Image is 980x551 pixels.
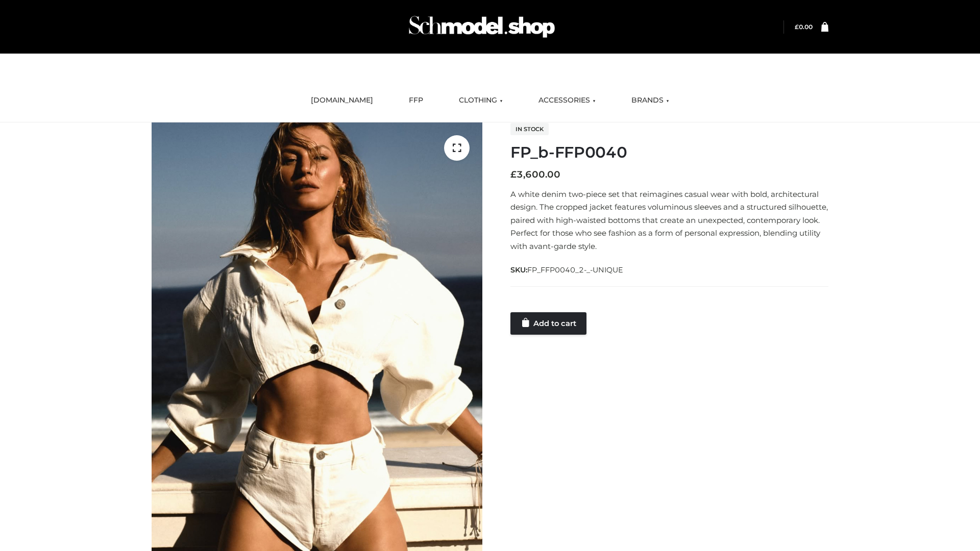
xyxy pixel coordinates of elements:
a: FFP [401,89,431,112]
a: CLOTHING [451,89,510,112]
span: SKU: [510,264,624,276]
a: ACCESSORIES [531,89,603,112]
span: FP_FFP0040_2-_-UNIQUE [527,265,623,274]
bdi: 3,600.00 [510,169,560,180]
span: £ [795,23,799,31]
a: £0.00 [795,23,813,31]
a: [DOMAIN_NAME] [303,89,381,112]
span: In stock [510,123,549,135]
h1: FP_b-FFP0040 [510,143,828,162]
span: £ [510,169,517,180]
p: A white denim two-piece set that reimagines casual wear with bold, architectural design. The crop... [510,188,828,253]
img: Schmodel Admin 964 [405,7,558,47]
bdi: 0.00 [795,23,813,31]
a: BRANDS [624,89,677,112]
a: Add to cart [510,312,586,335]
